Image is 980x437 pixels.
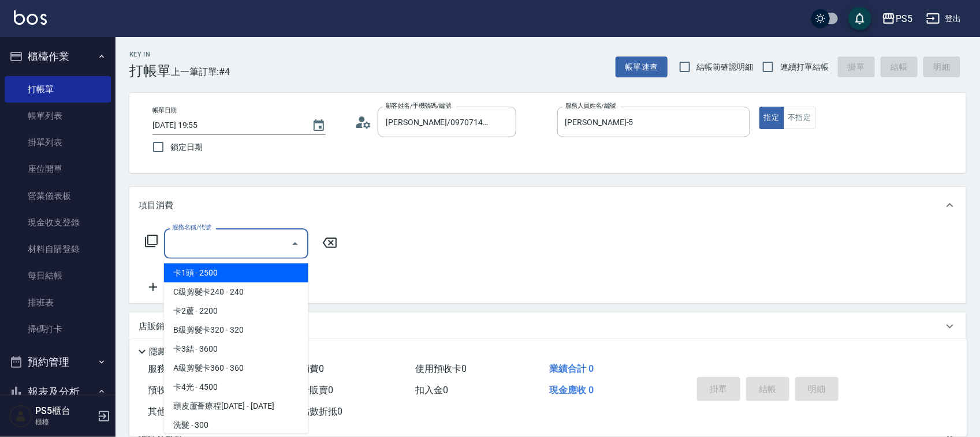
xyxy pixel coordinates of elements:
[164,397,308,416] span: 頭皮蘆薈療程[DATE] - [DATE]
[14,10,47,25] img: Logo
[139,321,173,333] p: 店販銷售
[148,385,199,395] span: 預收卡販賣 0
[152,106,177,115] label: 帳單日期
[5,76,111,103] a: 打帳單
[305,112,333,140] button: Choose date, selected date is 2025-10-07
[922,8,966,29] button: 登出
[780,61,829,73] span: 連續打單結帳
[164,263,308,282] span: 卡1頭 - 2500
[35,405,94,417] h5: PS5櫃台
[565,101,616,110] label: 服務人員姓名/編號
[5,236,111,262] a: 材料自購登錄
[129,312,966,340] div: 店販銷售
[386,101,452,110] label: 顧客姓名/手機號碼/編號
[5,377,111,407] button: 報表及分析
[616,56,668,78] button: 帳單速查
[170,141,203,153] span: 鎖定日期
[5,183,111,209] a: 營業儀表板
[139,199,173,212] p: 項目消費
[697,61,754,73] span: 結帳前確認明細
[164,359,308,378] span: A級剪髮卡360 - 360
[5,209,111,236] a: 現金收支登錄
[5,129,111,156] a: 掛單列表
[784,107,816,129] button: 不指定
[5,156,111,182] a: 座位開單
[164,282,308,302] span: C級剪髮卡240 - 240
[549,363,594,374] span: 業績合計 0
[5,42,111,71] button: 櫃檯作業
[149,346,201,358] p: 隱藏業績明細
[148,363,190,374] span: 服務消費 0
[416,385,449,395] span: 扣入金 0
[129,51,171,58] h2: Key In
[5,289,111,316] a: 排班表
[172,223,211,232] label: 服務名稱/代號
[416,363,467,374] span: 使用預收卡 0
[282,406,342,417] span: 紅利點數折抵 0
[129,63,171,79] h3: 打帳單
[171,65,230,79] span: 上一筆訂單:#4
[549,385,594,395] span: 現金應收 0
[164,378,308,397] span: 卡4光 - 4500
[148,406,208,417] span: 其他付款方式 0
[877,7,917,31] button: PS5
[5,262,111,289] a: 每日結帳
[9,405,32,428] img: Person
[152,116,300,135] input: YYYY/MM/DD hh:mm
[896,12,912,26] div: PS5
[5,103,111,129] a: 帳單列表
[164,416,308,435] span: 洗髮 - 300
[164,321,308,340] span: B級剪髮卡320 - 320
[759,107,784,129] button: 指定
[5,347,111,377] button: 預約管理
[164,340,308,359] span: 卡3結 - 3600
[35,417,94,427] p: 櫃檯
[164,302,308,321] span: 卡2蘆 - 2200
[848,7,871,30] button: save
[286,235,304,253] button: Close
[5,316,111,342] a: 掃碼打卡
[129,187,966,224] div: 項目消費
